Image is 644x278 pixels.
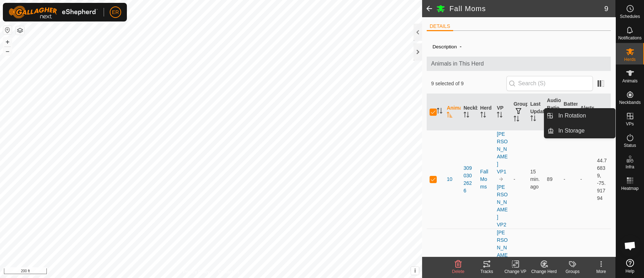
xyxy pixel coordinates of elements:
[497,184,507,227] a: [PERSON_NAME] VP2
[437,109,442,115] p-sorticon: Activate to sort
[561,130,578,229] td: -
[530,268,558,275] div: Change Herd
[544,124,615,138] li: In Storage
[626,122,634,126] span: VPs
[461,94,477,130] th: Neckband
[477,94,494,130] th: Herd
[464,164,475,195] div: 3090302626
[506,76,593,91] input: Search (S)
[447,176,452,183] span: 10
[558,126,585,135] span: In Storage
[218,269,239,275] a: Contact Us
[414,268,416,274] span: i
[183,269,210,275] a: Privacy Policy
[511,94,527,130] th: Groups
[411,267,419,275] button: i
[558,268,587,275] div: Groups
[449,4,604,13] h2: Fall Moms
[480,113,486,119] p-sorticon: Activate to sort
[554,124,615,138] a: In Storage
[427,23,453,31] li: DETAILS
[501,268,530,275] div: Change VP
[514,117,519,123] p-sorticon: Activate to sort
[497,230,507,273] a: [PERSON_NAME] VP1
[544,109,615,123] li: In Rotation
[578,94,594,130] th: Alerts
[498,176,504,182] img: to
[616,256,644,276] a: Help
[624,57,635,62] span: Herds
[621,186,639,191] span: Heatmap
[620,14,640,19] span: Schedules
[16,26,24,35] button: Map Layers
[112,9,119,16] span: ER
[9,6,98,19] img: Gallagher Logo
[622,79,638,83] span: Animals
[587,268,615,275] div: More
[497,113,502,119] p-sorticon: Activate to sort
[3,47,12,56] button: –
[527,94,544,130] th: Last Updated
[558,111,586,120] span: In Rotation
[578,130,594,229] td: -
[625,269,634,273] span: Help
[497,131,507,174] a: [PERSON_NAME] VP1
[530,116,536,122] p-sorticon: Activate to sort
[464,113,469,119] p-sorticon: Activate to sort
[604,3,608,14] span: 9
[530,169,540,190] span: Sep 5, 2025, 6:05 PM
[547,176,553,182] span: 89
[511,130,527,229] td: -
[494,94,511,130] th: VP
[452,269,465,274] span: Delete
[432,44,457,49] label: Description
[447,113,452,119] p-sorticon: Activate to sort
[431,59,606,68] span: Animals in This Herd
[619,100,640,105] span: Neckbands
[618,36,641,40] span: Notifications
[480,168,491,191] div: Fall Moms
[3,38,12,46] button: +
[561,94,578,130] th: Battery
[619,235,641,257] a: Open chat
[457,40,464,52] span: -
[544,94,561,130] th: Audio Ratio (%)
[554,109,615,123] a: In Rotation
[3,26,12,34] button: Reset Map
[472,268,501,275] div: Tracks
[431,80,506,87] span: 9 selected of 9
[594,130,611,229] td: 44.76839, -75.91794
[624,143,636,148] span: Status
[594,94,611,130] th: Location
[625,165,634,169] span: Infra
[444,94,461,130] th: Animal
